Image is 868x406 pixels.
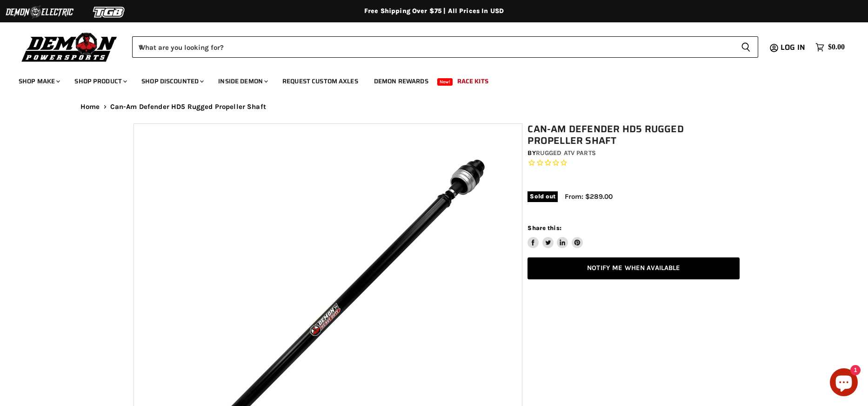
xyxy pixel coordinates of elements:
[62,103,806,111] nav: Breadcrumbs
[527,191,558,202] span: Sold out
[536,149,596,157] a: Rugged ATV Parts
[132,36,734,58] input: When autocomplete results are available use up and down arrows to review and enter to select
[527,224,561,231] span: Share this:
[527,158,740,168] span: Rated 0.0 out of 5 stars 0 reviews
[811,41,849,54] a: $0.00
[12,68,842,91] ul: Main menu
[828,43,845,52] span: $0.00
[5,3,74,21] img: Demon Electric Logo 2
[527,123,740,147] h1: Can-Am Defender HD5 Rugged Propeller Shaft
[62,7,806,15] div: Free Shipping Over $75 | All Prices In USD
[67,72,133,91] a: Shop Product
[827,368,861,399] inbox-online-store-chat: Shopify online store chat
[132,36,758,58] form: Product
[12,72,66,91] a: Shop Make
[734,36,758,58] button: Search
[781,41,805,53] span: Log in
[80,103,100,111] a: Home
[527,148,740,158] div: by
[367,72,435,91] a: Demon Rewards
[19,30,120,63] img: Demon Powersports
[211,72,274,91] a: Inside Demon
[565,192,613,201] span: From: $289.00
[275,72,365,91] a: Request Custom Axles
[527,224,583,249] aside: Share this:
[527,257,740,279] a: Notify Me When Available
[776,43,811,52] a: Log in
[437,78,453,86] span: New!
[134,72,209,91] a: Shop Discounted
[110,103,266,111] span: Can-Am Defender HD5 Rugged Propeller Shaft
[74,3,144,21] img: TGB Logo 2
[450,72,495,91] a: Race Kits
